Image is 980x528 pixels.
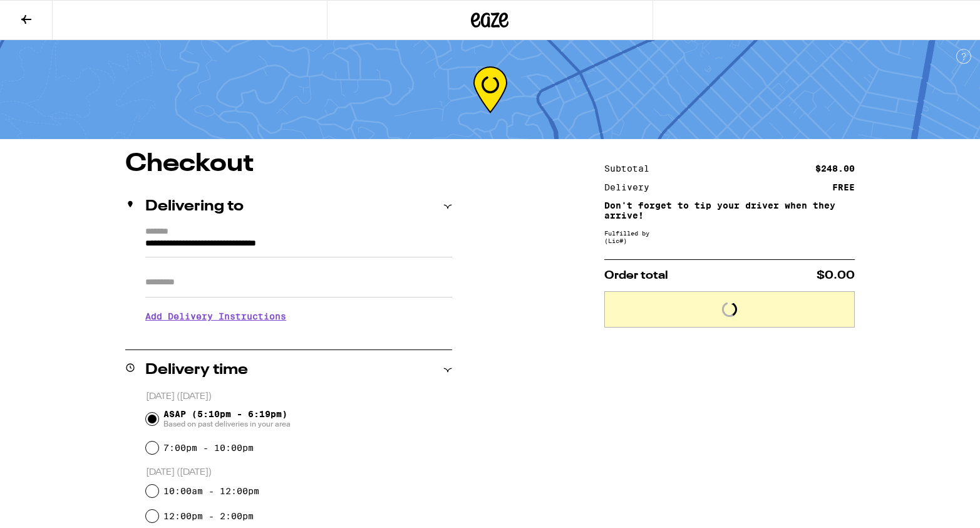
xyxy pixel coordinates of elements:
[163,419,291,429] span: Based on past deliveries in your area
[163,409,291,429] span: ASAP (5:10pm - 6:19pm)
[163,443,254,453] label: 7:00pm - 10:00pm
[146,391,452,403] p: [DATE] ([DATE])
[145,331,452,341] p: We'll contact you at [PHONE_NUMBER] when we arrive
[145,302,452,331] h3: Add Delivery Instructions
[163,511,254,521] label: 12:00pm - 2:00pm
[146,467,452,479] p: [DATE] ([DATE])
[832,183,855,192] div: FREE
[145,199,244,214] h2: Delivering to
[817,270,855,281] span: $0.00
[145,363,248,378] h2: Delivery time
[604,270,668,281] span: Order total
[815,164,855,173] div: $248.00
[604,164,658,173] div: Subtotal
[604,183,658,192] div: Delivery
[125,152,452,177] h1: Checkout
[604,200,855,220] p: Don't forget to tip your driver when they arrive!
[604,229,855,244] div: Fulfilled by (Lic# )
[163,486,259,496] label: 10:00am - 12:00pm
